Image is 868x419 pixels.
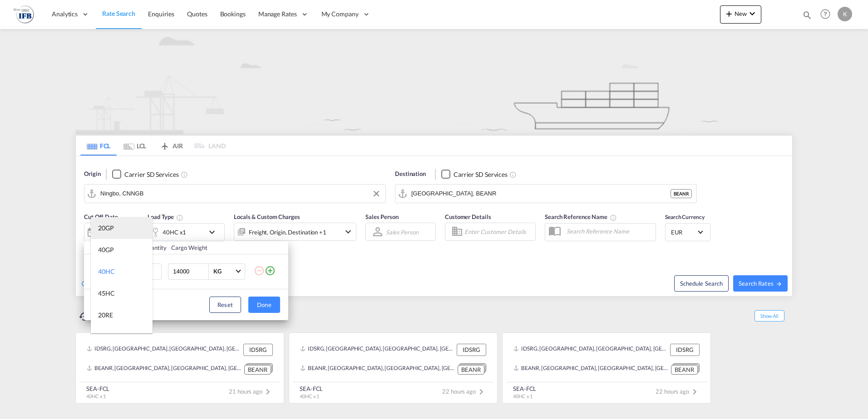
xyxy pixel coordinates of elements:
div: 40RE [98,332,113,341]
div: 40HC [98,267,115,276]
div: 20GP [98,224,114,233]
div: 45HC [98,289,115,298]
div: 20RE [98,311,113,320]
div: 40GP [98,245,114,254]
